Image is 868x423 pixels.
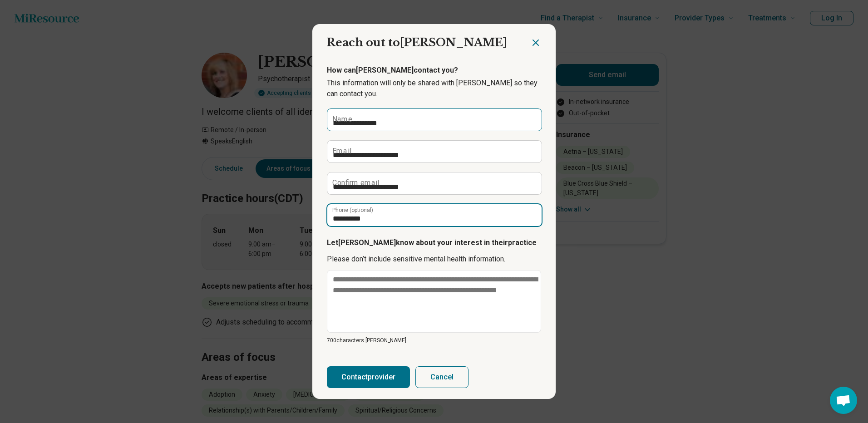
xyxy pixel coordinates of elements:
[332,148,351,155] label: Email
[327,366,410,388] button: Contactprovider
[415,366,469,388] button: Cancel
[332,116,352,123] label: Name
[327,237,541,248] p: Let [PERSON_NAME] know about your interest in their practice
[327,78,541,99] p: This information will only be shared with [PERSON_NAME] so they can contact you.
[327,36,507,49] span: Reach out to [PERSON_NAME]
[332,207,373,213] label: Phone (optional)
[327,254,541,265] p: Please don’t include sensitive mental health information.
[327,336,541,344] p: 700 characters [PERSON_NAME]
[530,37,541,48] button: Close dialog
[332,179,379,187] label: Confirm email
[327,65,541,76] p: How can [PERSON_NAME] contact you?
